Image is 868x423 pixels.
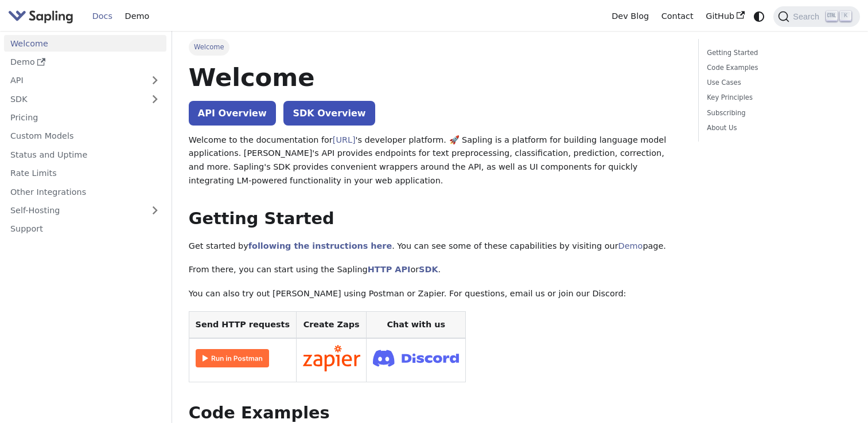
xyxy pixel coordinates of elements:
button: Expand sidebar category 'SDK' [143,91,166,107]
button: Expand sidebar category 'API' [143,72,166,89]
th: Chat with us [367,311,466,338]
a: API Overview [189,101,276,126]
a: Pricing [4,109,166,126]
button: Switch between dark and light mode (currently system mode) [751,8,768,25]
a: SDK Overview [283,101,375,126]
p: Welcome to the documentation for 's developer platform. 🚀 Sapling is a platform for building lang... [189,134,682,188]
img: Sapling.ai [8,8,73,25]
a: Contact [655,7,700,25]
a: Code Examples [707,62,847,73]
a: Demo [119,7,155,25]
a: SDK [419,265,438,274]
p: Get started by . You can see some of these capabilities by visiting our page. [189,240,682,253]
kbd: K [840,11,851,21]
a: API [4,72,143,89]
a: Other Integrations [4,183,166,200]
a: Demo [4,54,166,70]
p: You can also try out [PERSON_NAME] using Postman or Zapier. For questions, email us or join our D... [189,287,682,301]
a: Status and Uptime [4,146,166,163]
a: Welcome [4,35,166,52]
a: About Us [707,123,847,134]
nav: Breadcrumbs [189,39,682,55]
th: Create Zaps [296,311,367,338]
a: Use Cases [707,77,847,88]
a: Dev Blog [605,7,655,25]
a: Subscribing [707,108,847,119]
a: HTTP API [368,265,411,274]
img: Connect in Zapier [303,345,360,371]
a: Key Principles [707,92,847,103]
p: From there, you can start using the Sapling or . [189,263,682,277]
h1: Welcome [189,62,682,93]
a: [URL] [333,135,356,144]
a: Sapling.ai [8,8,77,25]
a: Rate Limits [4,165,166,182]
a: Getting Started [707,48,847,58]
a: Support [4,221,166,237]
img: Join Discord [373,346,459,370]
h2: Getting Started [189,209,682,229]
span: Search [789,12,826,21]
button: Search (Ctrl+K) [773,6,859,27]
a: GitHub [699,7,750,25]
a: Docs [86,7,119,25]
img: Run in Postman [196,349,269,367]
a: following the instructions here [248,241,392,250]
th: Send HTTP requests [189,311,296,338]
a: Custom Models [4,128,166,144]
a: Self-Hosting [4,202,166,219]
span: Welcome [189,39,229,55]
a: SDK [4,91,143,107]
a: Demo [618,241,643,250]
